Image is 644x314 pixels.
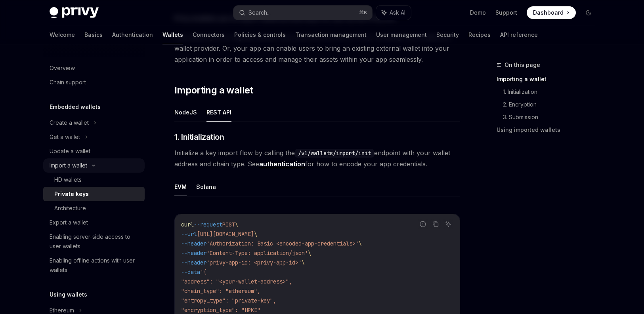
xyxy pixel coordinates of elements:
[43,230,145,253] a: Enabling server-side access to user wallets
[50,256,140,275] div: Enabling offline actions with user wallets
[181,297,276,304] span: "entropy_type": "private-key",
[50,218,88,227] div: Export a wallet
[43,75,145,89] a: Chain support
[193,25,225,44] a: Connectors
[196,177,216,196] button: Solana
[376,25,427,44] a: User management
[527,6,576,19] a: Dashboard
[50,7,99,18] img: dark logo
[295,25,367,44] a: Transaction management
[181,306,260,314] span: "encryption_type": "HPKE"
[503,86,601,98] a: 1. Initialization
[533,9,564,17] span: Dashboard
[468,25,491,44] a: Recipes
[174,103,197,122] button: NodeJS
[50,25,75,44] a: Welcome
[54,175,82,185] div: HD wallets
[181,221,194,228] span: curl
[503,111,601,124] a: 3. Submission
[43,187,145,201] a: Private keys
[181,287,260,295] span: "chain_type": "ethereum",
[181,249,206,257] span: --header
[259,160,305,168] a: authentication
[174,131,224,143] span: 1. Initialization
[206,240,359,247] span: 'Authorization: Basic <encoded-app-credentials>'
[181,268,200,276] span: --data
[174,32,460,65] span: This allows you to migrate wallets from external sources to Privy, including from a different wal...
[194,221,222,228] span: --request
[50,147,90,156] div: Update a wallet
[359,10,367,16] span: ⌘ K
[234,25,286,44] a: Policies & controls
[54,189,89,199] div: Private keys
[174,147,460,169] span: Initialize a key import flow by calling the endpoint with your wallet address and chain type. See...
[181,278,292,285] span: "address": "<your-wallet-address>",
[197,230,254,238] span: [URL][DOMAIN_NAME]
[162,25,183,44] a: Wallets
[174,177,187,196] button: EVM
[43,201,145,215] a: Architecture
[43,173,145,187] a: HD wallets
[54,204,86,213] div: Architecture
[50,161,87,170] div: Import a wallet
[254,230,257,238] span: \
[206,103,231,122] button: REST API
[302,259,305,266] span: \
[43,253,145,277] a: Enabling offline actions with user wallets
[181,230,197,238] span: --url
[50,63,75,73] div: Overview
[233,6,372,20] button: Search...⌘K
[50,290,87,299] h5: Using wallets
[112,25,153,44] a: Authentication
[582,6,595,19] button: Toggle dark mode
[504,60,540,70] span: On this page
[359,240,362,247] span: \
[200,268,206,276] span: '{
[443,219,453,229] button: Ask AI
[43,144,145,158] a: Update a wallet
[503,98,601,111] a: 2. Encryption
[497,73,601,86] a: Importing a wallet
[206,259,302,266] span: 'privy-app-id: <privy-app-id>'
[248,8,271,17] div: Search...
[235,221,238,228] span: \
[376,6,411,20] button: Ask AI
[500,25,538,44] a: API reference
[181,240,206,247] span: --header
[390,9,405,17] span: Ask AI
[50,232,140,251] div: Enabling server-side access to user wallets
[43,215,145,230] a: Export a wallet
[50,78,86,87] div: Chain support
[430,219,441,229] button: Copy the contents from the code block
[174,84,253,97] span: Importing a wallet
[308,249,311,257] span: \
[206,249,308,257] span: 'Content-Type: application/json'
[181,259,206,266] span: --header
[497,124,601,136] a: Using imported wallets
[222,221,235,228] span: POST
[50,132,80,142] div: Get a wallet
[295,149,374,158] code: /v1/wallets/import/init
[436,25,459,44] a: Security
[84,25,103,44] a: Basics
[470,9,486,17] a: Demo
[495,9,517,17] a: Support
[418,219,428,229] button: Report incorrect code
[50,118,89,128] div: Create a wallet
[43,61,145,75] a: Overview
[50,102,101,112] h5: Embedded wallets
